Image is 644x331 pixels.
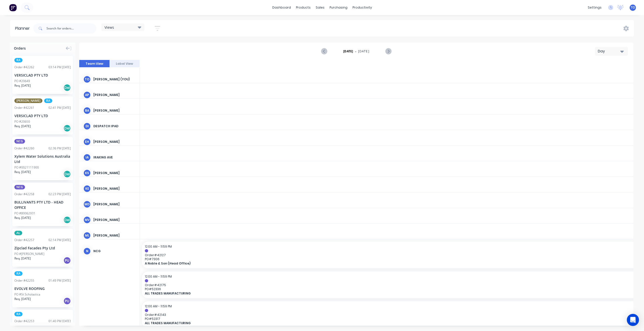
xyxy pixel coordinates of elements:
div: DI [83,122,91,130]
div: Order # 42261 [14,106,34,110]
div: BULLIVANTS PTY LTD - HEAD OFFICE [14,200,71,210]
div: Day [598,49,621,54]
span: - [355,48,356,54]
span: 12:00 AM - 11:59 PM [145,304,172,308]
div: Del [63,84,71,91]
div: VERSICLAD PTY LTD [14,73,71,78]
span: Orders [14,46,26,51]
div: 01:40 PM [DATE] [48,319,71,323]
div: Del [63,216,71,224]
span: AL [14,231,22,235]
div: [PERSON_NAME] [93,186,136,191]
div: PU [63,257,71,264]
div: [PERSON_NAME] [93,202,136,207]
div: sales [313,4,327,11]
div: Order # 42253 [14,319,34,323]
span: RA [14,58,22,62]
span: Req. [DATE] [14,124,31,128]
div: EH [83,138,91,146]
div: PO #St Scholastica [14,292,40,297]
div: KS [83,169,91,177]
div: Order # 42262 [14,65,34,70]
div: [PERSON_NAME] [93,140,136,144]
div: Iraking Ave [93,155,136,160]
div: 02:23 PM [DATE] [48,192,71,196]
div: products [293,4,313,11]
div: AP [83,91,91,99]
div: Del [63,124,71,132]
div: Order # 42257 [14,238,34,242]
div: ML [83,232,91,239]
div: BA [83,107,91,114]
span: 12:00 AM - 11:59 PM [145,274,172,279]
div: PO #0021111900 [14,165,39,170]
div: 03:14 PM [DATE] [48,65,71,70]
span: Req. [DATE] [14,83,31,88]
button: Team View [79,60,110,68]
span: Req. [DATE] [14,170,31,174]
button: Day [595,47,628,56]
span: TO [631,5,635,10]
div: TO [83,76,91,83]
input: Search for orders... [46,23,96,34]
span: RA [14,312,22,316]
div: purchasing [327,4,350,11]
div: productivity [350,4,374,11]
div: NCG [93,249,136,253]
div: Despatch Ipad [93,124,136,128]
div: PU [63,297,71,305]
div: MV [83,216,91,224]
div: EVOLVE ROOFING [14,286,71,291]
div: Zipclad Facades Pty Ltd [14,245,71,251]
button: Next page [385,48,391,54]
span: RA [44,98,52,103]
img: Factory [9,4,17,11]
div: N [83,247,91,255]
div: PO #[PERSON_NAME] [14,252,44,256]
div: [PERSON_NAME] [93,171,136,175]
div: Open Intercom Messenger [627,314,639,326]
div: 01:49 PM [DATE] [48,278,71,283]
div: 02:36 PM [DATE] [48,146,71,151]
button: Label View [110,60,140,68]
div: KE [83,185,91,192]
span: Views [104,25,114,30]
div: [PERSON_NAME] [93,233,136,238]
div: 02:14 PM [DATE] [48,238,71,242]
span: 12:00 AM - 11:59 PM [145,244,172,249]
div: Planner [15,25,32,31]
span: NCG [14,139,25,144]
div: 02:41 PM [DATE] [48,106,71,110]
span: NCG [14,185,25,189]
div: [PERSON_NAME] (You) [93,77,136,82]
span: RA [14,271,22,276]
div: [PERSON_NAME] [93,218,136,222]
div: Order # 42255 [14,278,34,283]
div: IA [83,154,91,161]
div: VERSICLAD PTY LTD [14,113,71,118]
span: Req. [DATE] [14,216,31,220]
div: MD [83,201,91,208]
span: [PERSON_NAME] [14,98,42,103]
a: dashboard [270,4,293,11]
div: PO #20650 [14,119,30,124]
div: [PERSON_NAME] [93,93,136,97]
div: Xylem Water Solutions Australia Ltd [14,154,71,164]
div: Del [63,170,71,178]
div: Order # 42260 [14,146,34,151]
div: PO #20649 [14,79,30,83]
span: Req. [DATE] [14,297,31,301]
div: PO #80062931 [14,211,35,216]
div: [PERSON_NAME] [93,108,136,113]
div: Order # 42258 [14,192,34,196]
button: Previous page [321,48,327,54]
div: settings [585,4,604,11]
strong: [DATE] [343,49,353,54]
span: Req. [DATE] [14,256,31,261]
span: [DATE] [358,49,369,54]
